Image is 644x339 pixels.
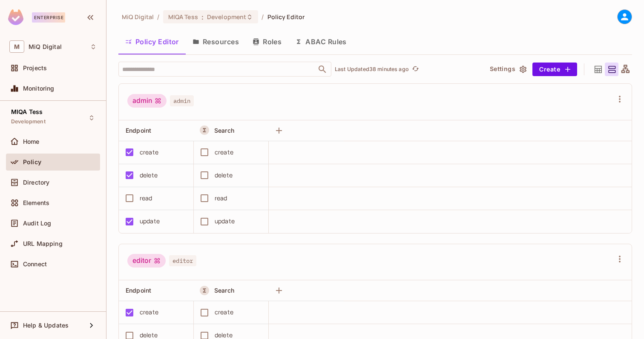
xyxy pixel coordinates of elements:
span: Workspace: MiQ Digital [29,43,62,50]
span: Connect [23,261,47,268]
span: Development [11,118,46,125]
div: create [215,148,233,157]
div: delete [140,171,158,180]
span: Policy [23,159,41,165]
button: ABAC Rules [288,31,354,52]
span: : [201,14,204,20]
span: Projects [23,65,47,71]
button: A Resource Set is a dynamically conditioned resource, defined by real-time criteria. [200,286,209,295]
div: create [140,148,158,157]
div: admin [127,94,167,108]
button: Resources [186,31,246,52]
button: refresh [411,64,421,74]
button: A Resource Set is a dynamically conditioned resource, defined by real-time criteria. [200,125,209,135]
span: M [9,40,24,53]
span: Endpoint [126,287,151,294]
button: Policy Editor [118,31,186,52]
div: update [140,217,160,226]
div: create [140,308,158,317]
button: Create [532,63,577,76]
span: Help & Updates [23,322,69,329]
li: / [157,13,159,21]
span: refresh [412,65,419,74]
div: Enterprise [32,12,65,23]
span: editor [169,255,196,266]
span: Monitoring [23,85,55,92]
span: Development [207,13,246,21]
span: the active workspace [122,13,154,21]
div: create [215,308,233,317]
span: MIQA Tess [11,108,43,115]
button: Roles [246,31,288,52]
div: read [215,194,227,203]
span: MIQA Tess [168,13,198,21]
div: update [215,217,235,226]
span: Search [214,287,234,294]
p: Last Updated 38 minutes ago [335,66,409,73]
span: Policy Editor [267,13,305,21]
div: delete [215,171,233,180]
button: Open [316,63,328,75]
li: / [262,13,264,21]
span: URL Mapping [23,240,63,247]
span: Home [23,138,40,145]
div: read [140,194,152,203]
div: editor [127,254,166,268]
span: Search [214,127,234,134]
img: SReyMgAAAABJRU5ErkJggg== [8,9,23,25]
span: Elements [23,199,49,206]
button: Settings [486,63,529,76]
span: Audit Log [23,220,51,227]
span: admin [170,95,194,106]
span: Directory [23,179,49,186]
span: Endpoint [126,127,151,134]
span: Click to refresh data [409,64,421,74]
